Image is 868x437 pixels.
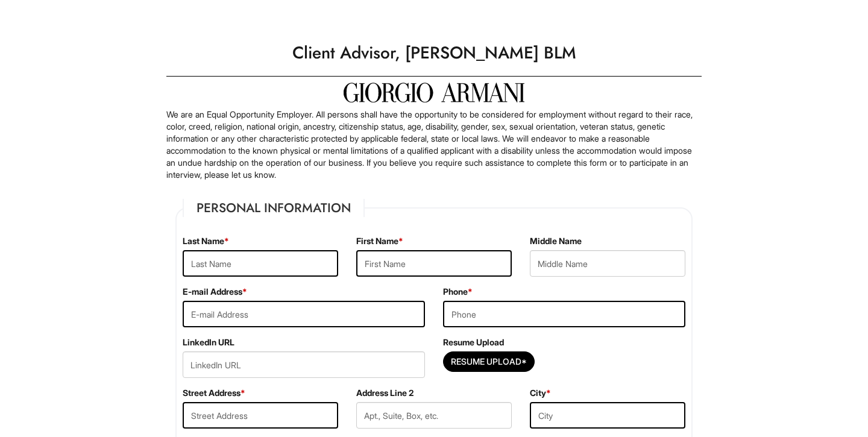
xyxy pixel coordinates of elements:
[530,250,685,277] input: Middle Name
[356,250,512,277] input: First Name
[183,301,425,327] input: E-mail Address
[160,36,708,70] h1: Client Advisor, [PERSON_NAME] BLM
[443,351,535,372] button: Resume Upload*Resume Upload*
[183,250,338,277] input: Last Name
[183,235,229,247] label: Last Name
[166,108,702,181] p: We are an Equal Opportunity Employer. All persons shall have the opportunity to be considered for...
[183,387,245,399] label: Street Address
[183,286,247,298] label: E-mail Address
[443,301,685,327] input: Phone
[356,235,403,247] label: First Name
[443,336,504,348] label: Resume Upload
[530,387,551,399] label: City
[183,402,338,429] input: Street Address
[183,336,234,348] label: LinkedIn URL
[183,199,365,217] legend: Personal Information
[344,83,524,102] img: Giorgio Armani
[530,235,582,247] label: Middle Name
[443,286,473,298] label: Phone
[183,351,425,378] input: LinkedIn URL
[356,402,512,429] input: Apt., Suite, Box, etc.
[530,402,685,429] input: City
[356,387,414,399] label: Address Line 2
